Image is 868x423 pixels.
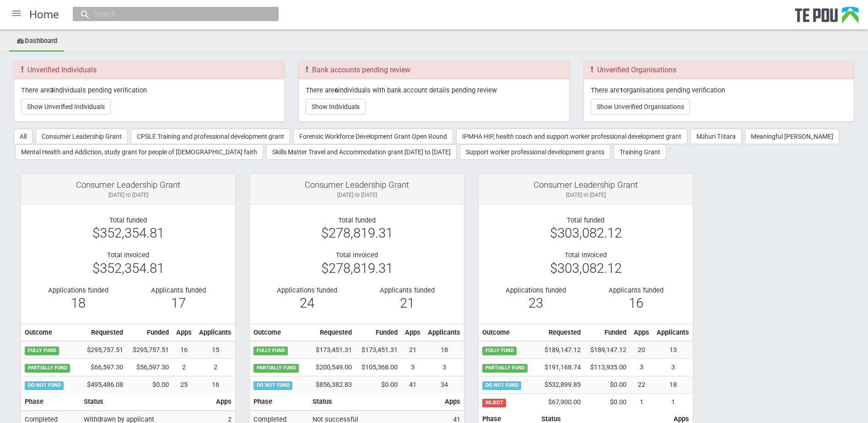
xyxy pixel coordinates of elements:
[441,393,464,411] th: Apps
[264,286,350,294] div: Applications funded
[537,376,584,394] td: $532,899.85
[79,359,127,376] td: $66,597.30
[306,66,562,74] h3: Bank accounts pending review
[537,324,584,341] th: Requested
[257,264,457,272] div: $278,819.31
[690,129,742,144] button: Māhuri Tōtara
[356,324,401,341] th: Funded
[306,99,366,114] button: Show Individuals
[591,86,847,94] p: There are organisations pending verification
[482,347,517,355] span: FULLY FUND
[593,299,679,307] div: 16
[364,286,450,294] div: Applicants funded
[620,86,623,94] b: 1
[584,324,630,341] th: Funded
[35,286,121,294] div: Applications funded
[485,251,686,259] div: Total invoiced
[127,359,173,376] td: $56,597.30
[401,376,424,393] td: 41
[28,216,228,224] div: Total funded
[127,324,173,341] th: Funded
[293,129,453,144] button: Forensic Workforce Development Grant Open Round
[401,341,424,358] td: 21
[630,376,653,394] td: 22
[14,129,32,144] button: All
[308,341,356,358] td: $173,451.31
[584,341,630,358] td: $189,147.12
[653,359,693,376] td: 3
[131,129,290,144] button: CPSLE Training and professional development grant
[173,341,195,358] td: 16
[482,364,528,372] span: PARTIALLY FUND
[195,341,235,358] td: 15
[257,251,457,259] div: Total invoiced
[593,286,679,294] div: Applicants funded
[479,324,537,341] th: Outcome
[80,393,212,411] th: Status
[79,341,127,358] td: $295,757.51
[195,324,235,341] th: Applicants
[25,347,59,355] span: FULLY FUND
[485,181,686,189] div: Consumer Leadership Grant
[630,359,653,376] td: 3
[173,324,195,341] th: Apps
[36,129,128,144] button: Consumer Leadership Grant
[257,216,457,224] div: Total funded
[492,286,579,294] div: Applications funded
[653,394,693,411] td: 1
[79,324,127,341] th: Requested
[364,299,450,307] div: 21
[250,393,309,411] th: Phase
[630,394,653,411] td: 1
[28,181,228,189] div: Consumer Leadership Grant
[28,191,228,199] div: [DATE] to [DATE]
[28,264,228,272] div: $352,354.81
[334,86,338,94] b: 6
[173,376,195,393] td: 25
[135,299,221,307] div: 17
[127,376,173,393] td: $0.00
[195,376,235,393] td: 16
[25,364,70,372] span: PARTIALLY FUND
[460,144,610,160] button: Support worker professional development grants
[257,181,457,189] div: Consumer Leadership Grant
[537,341,584,358] td: $189,147.12
[356,376,401,393] td: $0.00
[309,393,441,411] th: Status
[653,341,693,358] td: 13
[308,324,356,341] th: Requested
[401,324,424,341] th: Apps
[250,324,308,341] th: Outcome
[21,99,111,114] button: Show Unverified Individuals
[35,299,121,307] div: 18
[195,359,235,376] td: 2
[482,381,521,390] span: DO NOT FUND
[79,376,127,393] td: $495,486.08
[28,251,228,259] div: Total invoiced
[91,9,252,19] input: Search
[401,359,424,376] td: 3
[266,144,457,160] button: Skills Matter Travel and Accommodation grant [DATE] to [DATE]
[537,359,584,376] td: $191,168.74
[584,394,630,411] td: $0.00
[356,341,401,358] td: $173,451.31
[584,359,630,376] td: $113,935.00
[591,66,847,74] h3: Unverified Organisations
[485,216,686,224] div: Total funded
[537,394,584,411] td: $67,900.00
[257,229,457,237] div: $278,819.31
[306,86,562,94] p: There are individuals with bank account details pending review
[135,286,221,294] div: Applicants funded
[584,376,630,394] td: $0.00
[21,393,80,411] th: Phase
[308,359,356,376] td: $200,549.00
[456,129,687,144] button: IPMHA HIP, health coach and support worker professional development grant
[630,324,653,341] th: Apps
[21,86,277,94] p: There are individuals pending verification
[28,229,228,237] div: $352,354.81
[21,66,277,74] h3: Unverified Individuals
[485,229,686,237] div: $303,082.12
[424,376,464,393] td: 34
[212,393,235,411] th: Apps
[591,99,690,114] button: Show Unverified Organisations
